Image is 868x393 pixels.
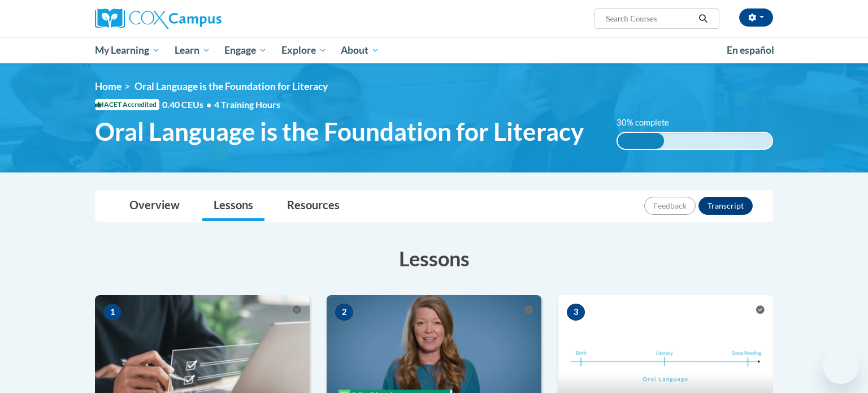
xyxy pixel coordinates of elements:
a: Cox Campus [95,8,310,29]
span: About [341,44,379,57]
span: En español [727,44,774,56]
a: En español [719,38,782,62]
i:  [698,15,709,23]
button: Transcript [698,197,753,215]
a: My Learning [88,37,167,63]
span: IACET Accredited [95,99,159,110]
span: Oral Language is the Foundation for Literacy [95,116,584,146]
span: Oral Language is the Foundation for Literacy [134,80,328,92]
div: Main menu [78,37,790,63]
a: Home [95,80,121,92]
span: • [206,99,211,110]
img: Cox Campus [95,8,222,29]
span: Engage [224,44,267,57]
span: 3 [567,304,585,321]
div: 30% complete [618,133,664,149]
a: Lessons [202,191,264,221]
span: 2 [335,304,353,321]
span: My Learning [95,44,160,57]
a: Overview [118,191,191,221]
label: 30% complete [617,116,682,129]
a: Learn [167,37,218,63]
iframe: Button to launch messaging window [823,348,859,384]
span: 1 [103,304,121,321]
span: Learn [175,44,210,57]
button: Account Settings [739,8,773,27]
button: Search [695,12,712,25]
a: Engage [217,37,274,63]
input: Search Courses [605,12,695,25]
span: 0.40 CEUs [162,98,214,111]
button: Feedback [644,197,696,215]
span: Explore [281,44,327,57]
a: About [334,37,387,63]
a: Explore [274,37,334,63]
span: 4 Training Hours [214,99,280,110]
h3: Lessons [95,244,773,273]
a: Resources [276,191,351,221]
